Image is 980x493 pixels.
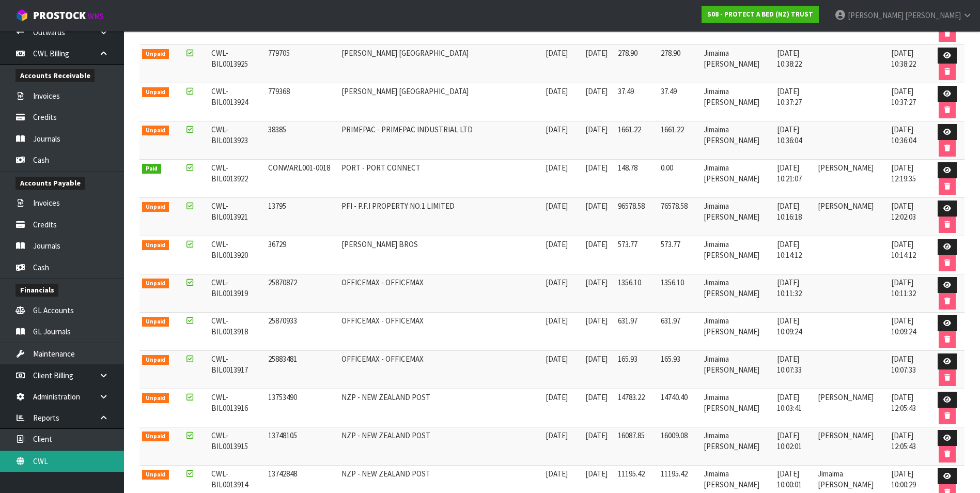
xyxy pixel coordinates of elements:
span: [DATE] 10:09:24 [891,316,916,336]
span: 779705 [268,48,290,58]
a: S08 - PROTECT A BED (NZ) TRUST [702,6,819,23]
span: NZP - NEW ZEALAND POST [341,469,430,479]
span: [DATE] 12:19:35 [891,163,916,183]
span: CWL-BIL0013921 [211,201,248,222]
span: CWL-BIL0013923 [211,125,248,145]
span: 76578.58 [661,201,688,211]
span: 11195.42 [661,469,688,479]
span: [DATE] 10:38:22 [891,48,916,69]
span: 631.97 [661,316,680,326]
span: 14740.40 [661,392,688,402]
span: [DATE] [585,201,608,211]
span: Jimaima [PERSON_NAME] [704,201,759,222]
span: [DATE] 10:07:33 [891,354,916,375]
span: 1356.10 [661,278,684,287]
span: 13748105 [268,430,297,440]
span: Jimaima [PERSON_NAME] [704,278,759,298]
span: [DATE] 10:14:12 [777,239,802,260]
span: 148.78 [618,163,637,173]
span: [PERSON_NAME] [848,10,904,20]
span: [DATE] 10:00:01 [777,469,802,489]
span: PFI - P.F.I PROPERTY NO.1 LIMITED [341,201,455,211]
span: [DATE] 10:02:01 [777,430,802,451]
span: Jimaima [PERSON_NAME] [704,163,759,183]
span: Accounts Payable [15,177,85,190]
span: Unpaid [142,126,169,136]
span: 0.00 [661,163,673,173]
span: [DATE] [546,163,568,173]
span: 573.77 [618,239,637,249]
span: 165.93 [618,354,637,364]
span: [DATE] 10:36:04 [891,125,916,145]
span: [DATE] [585,392,608,402]
span: 13742848 [268,469,297,479]
span: CWL-BIL0013925 [211,48,248,69]
span: Accounts Receivable [15,69,95,82]
span: Jimaima [PERSON_NAME] [704,86,759,107]
span: [DATE] [546,201,568,211]
span: [DATE] [546,86,568,96]
span: OFFICEMAX - OFFICEMAX [341,316,424,326]
span: CWL-BIL0013914 [211,469,248,489]
span: CONWARL001-0018 [268,163,330,173]
span: OFFICEMAX - OFFICEMAX [341,278,424,287]
span: [PERSON_NAME] [GEOGRAPHIC_DATA] [341,48,469,58]
small: WMS [88,11,104,21]
span: [PERSON_NAME] [GEOGRAPHIC_DATA] [341,86,469,96]
span: [DATE] [585,239,608,249]
span: 1356.10 [618,278,641,287]
span: 25870872 [268,278,297,287]
span: 25870933 [268,316,297,326]
span: [DATE] [585,163,608,173]
span: [DATE] 10:38:22 [777,48,802,69]
span: Unpaid [142,279,169,289]
span: Jimaima [PERSON_NAME] [704,354,759,375]
span: Jimaima [PERSON_NAME] [704,316,759,336]
span: 573.77 [661,239,680,249]
span: [DATE] [585,430,608,440]
span: [DATE] [585,125,608,134]
span: CWL-BIL0013917 [211,354,248,375]
span: [DATE] 10:37:27 [777,86,802,107]
span: CWL-BIL0013919 [211,278,248,298]
span: [DATE] [546,392,568,402]
span: [DATE] [546,430,568,440]
span: 278.90 [618,48,637,58]
span: [DATE] 10:03:41 [777,392,802,413]
span: [PERSON_NAME] [818,163,874,173]
span: [DATE] 10:37:27 [891,86,916,107]
span: 1661.22 [661,125,684,134]
span: 36729 [268,239,286,249]
strong: S08 - PROTECT A BED (NZ) TRUST [707,10,813,19]
span: [DATE] [585,354,608,364]
span: Jimaima [PERSON_NAME] [704,239,759,260]
span: Unpaid [142,87,169,98]
span: 779368 [268,86,290,96]
span: Financials [15,284,58,297]
span: CWL-BIL0013920 [211,239,248,260]
span: PRIMEPAC - PRIMEPAC INDUSTRIAL LTD [341,125,473,134]
span: 631.97 [618,316,637,326]
span: Unpaid [142,470,169,480]
span: 16087.85 [618,430,645,440]
span: [DATE] 12:05:43 [891,392,916,413]
span: Jimaima [PERSON_NAME] [704,48,759,69]
span: 37.49 [618,86,634,96]
span: Jimaima [PERSON_NAME] [704,125,759,145]
span: Paid [142,164,161,174]
span: [DATE] [546,469,568,479]
span: Unpaid [142,393,169,404]
span: 14783.22 [618,392,645,402]
span: [DATE] [585,469,608,479]
span: PORT - PORT CONNECT [341,163,421,173]
span: [DATE] [546,278,568,287]
img: cube-alt.png [15,9,28,22]
span: 16009.08 [661,430,688,440]
span: [DATE] [546,354,568,364]
span: [DATE] 10:09:24 [777,316,802,336]
span: [DATE] 10:21:07 [777,163,802,183]
span: [DATE] 10:16:18 [777,201,802,222]
span: CWL-BIL0013924 [211,86,248,107]
span: ProStock [33,9,86,22]
span: [PERSON_NAME] BROS [341,239,418,249]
